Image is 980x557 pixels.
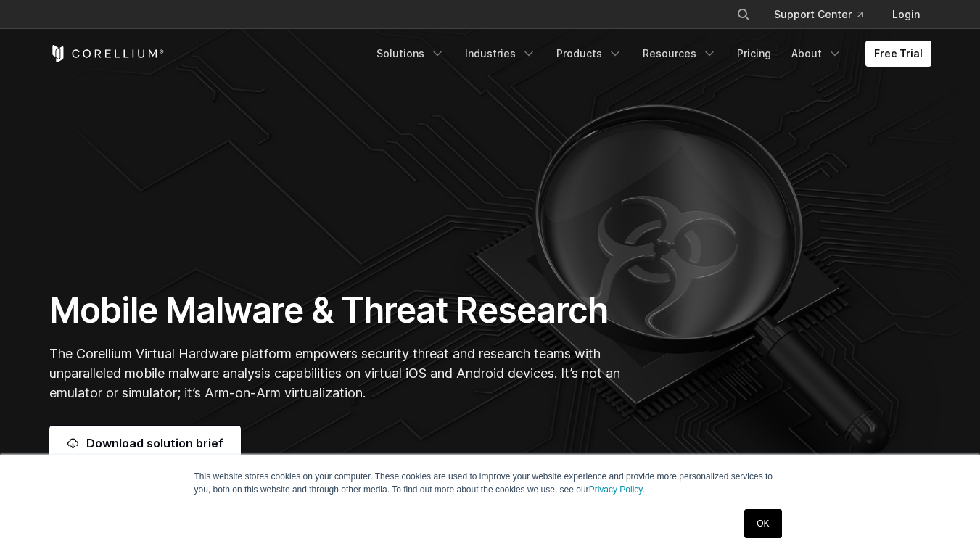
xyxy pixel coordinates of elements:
a: OK [744,509,781,538]
div: Navigation Menu [368,41,931,67]
a: Industries [456,41,545,67]
a: Pricing [728,41,780,67]
a: Products [548,41,631,67]
span: The Corellium Virtual Hardware platform empowers security threat and research teams with unparall... [49,346,620,400]
p: This website stores cookies on your computer. These cookies are used to improve your website expe... [194,470,786,496]
a: Free Trial [865,41,931,67]
a: Download solution brief [49,426,241,461]
a: Privacy Policy. [589,484,645,495]
a: About [783,41,851,67]
button: Search [730,1,757,28]
a: Corellium Home [49,45,165,62]
a: Solutions [368,41,453,67]
a: Support Center [762,1,875,28]
div: Navigation Menu [719,1,931,28]
a: Resources [634,41,725,67]
a: Login [881,1,931,28]
h1: Mobile Malware & Threat Research [49,289,627,332]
